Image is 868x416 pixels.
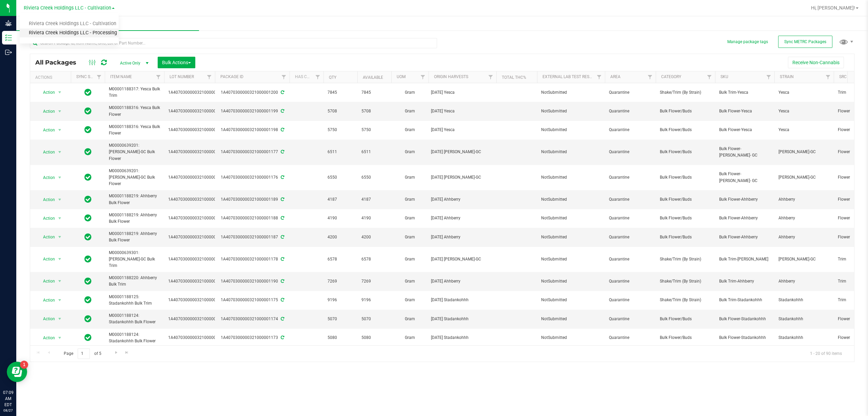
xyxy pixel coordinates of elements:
[778,174,830,181] span: [PERSON_NAME]-GC
[30,38,437,48] input: Search Package ID, Item Name, SKU, Lot or Part Number...
[361,297,387,303] span: 9196
[594,71,605,83] a: Filter
[56,195,64,204] span: select
[395,256,425,263] span: Gram
[214,278,291,285] div: 1A4070300000321000001190
[94,71,105,83] a: Filter
[84,254,92,264] span: In Sync
[541,215,601,221] span: NotSubmitted
[37,107,55,116] span: Action
[168,234,225,240] span: 1A4070300000321000001187
[280,175,284,180] span: Sync from Compliance System
[823,71,834,83] a: Filter
[719,256,770,263] span: Bulk Trim-[PERSON_NAME]
[84,125,92,134] span: In Sync
[56,88,64,97] span: select
[84,314,92,324] span: In Sync
[84,173,92,182] span: In Sync
[660,278,711,285] span: Shake/Trim (By Strain)
[609,278,652,285] span: Quarantine
[541,278,601,285] span: NotSubmitted
[56,107,64,116] span: select
[214,234,291,240] div: 1A4070300000321000001187
[280,235,284,239] span: Sync from Compliance System
[280,90,284,95] span: Sync from Compliance System
[778,215,830,221] span: Ahhberry
[20,29,119,38] a: Riviera Creek Holdings LLC - Processing
[328,278,353,285] span: 7269
[780,74,794,79] a: Strain
[719,278,770,285] span: Bulk Trim-Ahhberry
[84,147,92,157] span: In Sync
[361,174,387,181] span: 6550
[361,334,387,341] span: 5080
[16,16,199,31] a: Inventory
[84,106,92,116] span: In Sync
[168,89,225,96] span: 1A4070300000321000001200
[361,108,387,114] span: 5708
[719,127,770,133] span: Bulk Flower-Yesca
[719,215,770,221] span: Bulk Flower-Ahhberry
[37,232,55,242] span: Action
[361,256,387,263] span: 6578
[37,214,55,223] span: Action
[719,234,770,240] span: Bulk Flower-Ahhberry
[168,215,225,221] span: 1A4070300000321000001188
[328,108,353,114] span: 5708
[20,19,119,29] a: Riviera Creek Holdings LLC - Cultivation
[56,254,64,264] span: select
[609,215,652,221] span: Quarantine
[431,149,494,155] div: [DATE] [PERSON_NAME]-GC
[541,174,601,181] span: NotSubmitted
[328,215,353,221] span: 4190
[3,390,13,408] p: 07:09 AM EDT
[778,149,830,155] span: [PERSON_NAME]-GC
[84,232,92,242] span: In Sync
[541,127,601,133] span: NotSubmitted
[24,5,111,11] span: Riviera Creek Holdings LLC - Cultivation
[280,297,284,302] span: Sync from Compliance System
[431,127,494,133] div: [DATE] Yesca
[122,348,132,358] a: Go to the last page
[719,297,770,303] span: Bulk Trim-Stadankohhh
[280,127,284,132] span: Sync from Compliance System
[395,89,425,96] span: Gram
[109,105,160,117] span: M00001188316: Yesca Bulk Flower
[109,124,160,137] span: M00001188316: Yesca Bulk Flower
[35,75,68,80] div: Actions
[778,108,830,114] span: Yesca
[660,108,711,114] span: Bulk Flower/Buds
[395,334,425,341] span: Gram
[109,193,160,206] span: M00001188219: Ahhberry Bulk Flower
[704,71,715,83] a: Filter
[719,316,770,322] span: Bulk Flower-Stadankohhh
[431,108,494,114] div: [DATE] Yesca
[168,108,225,114] span: 1A4070300000321000001199
[431,234,494,240] div: [DATE] Ahhberry
[784,39,826,44] span: Sync METRC Packages
[541,316,601,322] span: NotSubmitted
[56,333,64,343] span: select
[214,334,291,341] div: 1A4070300000321000001173
[609,334,652,341] span: Quarantine
[20,361,28,369] iframe: Resource center unread badge
[431,278,494,285] div: [DATE] Ahhberry
[788,57,844,68] button: Receive Non-Cannabis
[502,75,526,80] a: Total THC%
[84,195,92,204] span: In Sync
[609,196,652,203] span: Quarantine
[37,314,55,324] span: Action
[361,89,387,96] span: 7845
[168,334,225,341] span: 1A4070300000321000001173
[431,215,494,221] div: [DATE] Ahhberry
[328,196,353,203] span: 4187
[329,75,336,80] a: Qty
[361,316,387,322] span: 5070
[214,215,291,221] div: 1A4070300000321000001188
[719,196,770,203] span: Bulk Flower-Ahhberry
[56,173,64,182] span: select
[56,314,64,324] span: select
[660,316,711,322] span: Bulk Flower/Buds
[168,297,225,303] span: 1A4070300000321000001175
[660,334,711,341] span: Bulk Flower/Buds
